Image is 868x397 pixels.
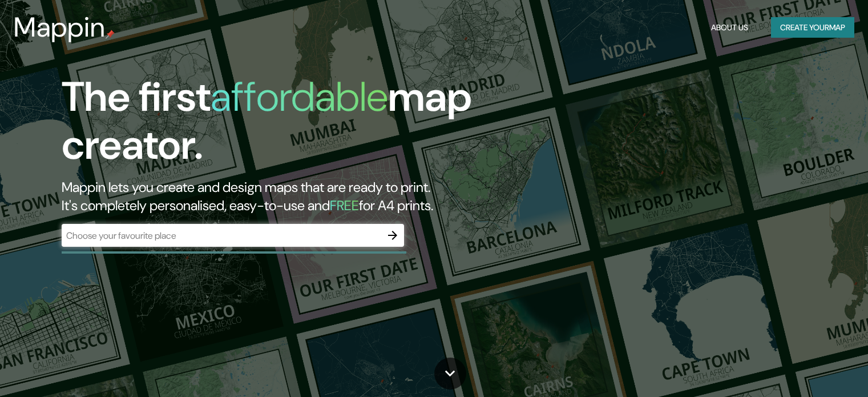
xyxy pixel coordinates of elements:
h5: FREE [330,197,359,214]
h1: affordable [211,70,388,123]
input: Choose your favourite place [62,229,381,242]
h3: Mappin [14,11,106,43]
button: Create yourmap [771,17,854,38]
button: About Us [706,17,753,38]
img: mappin-pin [106,30,115,39]
h1: The first map creator. [62,73,496,178]
h2: Mappin lets you create and design maps that are ready to print. It's completely personalised, eas... [62,178,496,215]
